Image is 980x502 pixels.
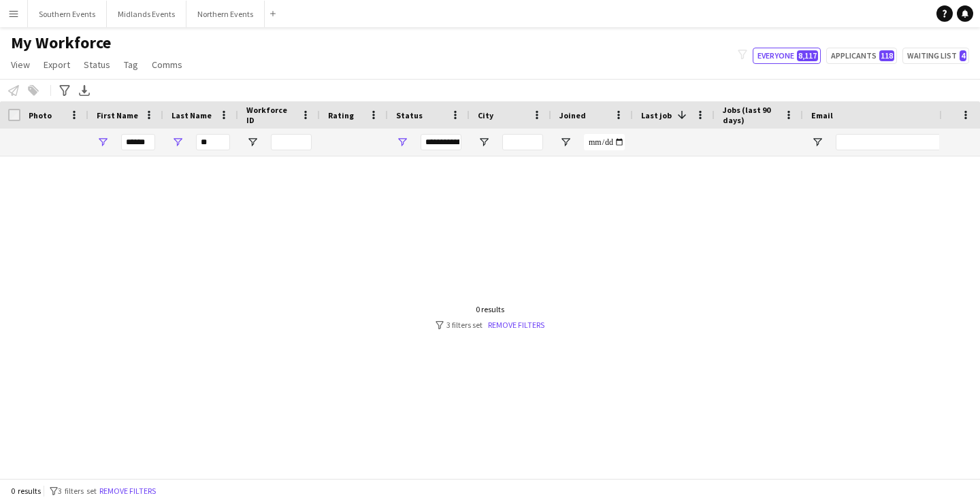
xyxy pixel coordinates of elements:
a: Export [38,56,76,73]
button: Open Filter Menu [478,136,490,148]
span: 3 filters set [58,486,97,496]
button: Open Filter Menu [97,136,109,148]
button: Northern Events [186,1,265,27]
input: Column with Header Selection [8,109,20,121]
input: Workforce ID Filter Input [271,134,312,150]
span: Photo [29,110,52,120]
span: Joined [559,110,586,120]
button: Waiting list4 [902,48,969,64]
button: Open Filter Menu [396,136,408,148]
span: Tag [124,58,138,71]
button: Open Filter Menu [559,136,572,148]
button: Open Filter Menu [811,136,823,148]
span: 4 [960,50,966,61]
a: Comms [146,56,188,73]
input: Last Name Filter Input [196,134,230,150]
span: Workforce ID [246,105,295,125]
span: Last job [641,110,672,120]
button: Applicants118 [826,48,897,64]
button: Remove filters [97,484,159,499]
span: 8,117 [797,50,818,61]
span: Last Name [171,110,212,120]
span: Export [44,58,70,71]
button: Open Filter Menu [246,136,259,148]
span: Status [396,110,423,120]
a: Tag [118,56,144,73]
span: Comms [152,58,182,71]
span: First Name [97,110,138,120]
span: 118 [879,50,894,61]
div: 3 filters set [436,320,544,330]
button: Everyone8,117 [753,48,821,64]
span: Status [84,58,110,71]
input: First Name Filter Input [121,134,155,150]
span: View [11,58,30,71]
span: Rating [328,110,354,120]
span: Email [811,110,833,120]
span: Jobs (last 90 days) [723,105,779,125]
span: City [478,110,493,120]
span: My Workforce [11,33,111,53]
a: Status [78,56,116,73]
button: Midlands Events [107,1,186,27]
input: City Filter Input [502,134,543,150]
app-action-btn: Export XLSX [76,82,93,99]
a: View [5,56,35,73]
div: 0 results [436,304,544,314]
a: Remove filters [488,320,544,330]
input: Joined Filter Input [584,134,625,150]
button: Southern Events [28,1,107,27]
button: Open Filter Menu [171,136,184,148]
app-action-btn: Advanced filters [56,82,73,99]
